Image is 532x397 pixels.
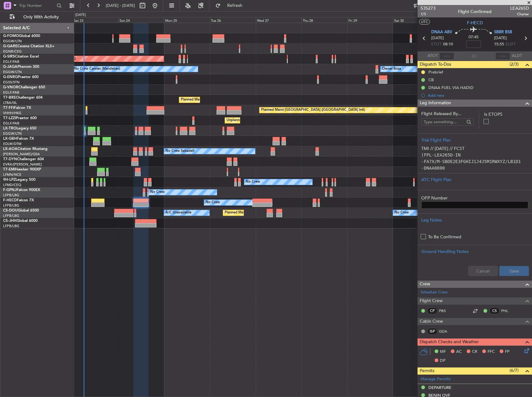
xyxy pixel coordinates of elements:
a: [PERSON_NAME]/QSA [3,152,40,156]
span: LX-TRO [3,127,16,130]
div: No Crew Cannes (Mandelieu) [74,64,120,74]
div: Sun 24 [118,17,164,23]
span: 535273 [421,5,436,12]
a: LFMN/NCE [3,172,21,177]
span: FFC [488,349,495,355]
span: G-JAGA [3,65,17,69]
a: LFPB/LBG [3,224,19,228]
div: Flight Confirmed [458,8,492,15]
div: Sat 23 [72,17,118,23]
div: Fri 29 [347,17,393,23]
div: No Crew [206,198,220,207]
a: PHL [501,308,515,314]
a: LTBA/ISL [3,100,17,105]
a: T7-BREChallenger 604 [3,96,43,100]
span: (2/3) [510,61,519,68]
div: Prebrief [428,69,443,75]
span: T7-BRE [3,96,16,100]
span: [DATE] [494,35,507,41]
div: Mon 25 [164,17,210,23]
span: G-ENRG [3,75,18,79]
span: T7-FFI [3,106,14,110]
span: Charter [510,12,529,17]
span: [DATE] - [DATE] [106,3,135,8]
a: T7-FFIFalcon 7X [3,106,31,110]
span: 07:45 [469,34,478,40]
span: Leg Information [420,100,451,107]
a: EGGW/LTN [3,39,22,44]
a: G-GARECessna Citation XLS+ [3,44,54,48]
span: Crew [420,281,430,288]
a: EVRA/[PERSON_NAME] [3,162,42,167]
a: EGSS/STN [3,80,20,85]
span: Only With Activity [16,15,66,19]
span: MF [440,349,446,355]
a: G-SIRSCitation Excel [3,55,39,58]
div: Planned Maint [GEOGRAPHIC_DATA] ([GEOGRAPHIC_DATA] Intl) [261,105,365,115]
code: (FPL-LEA265D-IN [421,152,460,157]
span: G-VNOR [3,86,18,89]
code: -DNAA0800 [421,166,445,170]
div: CB [428,77,434,82]
a: LX-TROLegacy 650 [3,127,36,130]
span: ALDT [512,53,522,59]
input: --:-- [439,52,454,60]
input: Type something... [424,117,464,127]
a: LX-GBHFalcon 7X [3,137,34,141]
a: G-JAGAPhenom 300 [3,65,39,69]
span: LX-GBH [3,137,17,141]
a: F-GPNJFalcon 900EX [3,188,40,192]
button: UTC [419,19,430,25]
div: Trial Flight Plan [421,137,528,143]
span: T7-LZZI [3,116,16,120]
span: Dispatch Checks and Weather [420,339,479,346]
div: No Crew [246,177,260,187]
a: CS-DOUGlobal 6500 [3,209,39,213]
div: No Crew [150,188,165,197]
div: DNAA FUEL VIA HADID [428,85,474,90]
a: CS-JHHGlobal 6000 [3,219,38,223]
div: Planned Maint Warsaw ([GEOGRAPHIC_DATA]) [181,95,256,105]
span: ELDT [506,41,516,48]
div: Tue 26 [210,17,255,23]
input: Trip Number [19,1,55,10]
span: Flight Released By... [421,110,474,117]
span: Refresh [222,3,248,8]
a: EGLF/FAB [3,59,19,64]
label: To Be Confirmed [428,234,461,240]
label: OFP Number [421,195,528,201]
code: -FA7X/M-SBDE2E3FGHIJ1J4J5M1RWXYZ/LB1D1 [421,159,521,164]
span: G-SIRS [3,55,15,58]
span: CS-DOU [3,209,18,213]
span: SBBR BSB [494,29,512,35]
a: 9H-LPZLegacy 500 [3,178,35,182]
a: T7-LZZIPraetor 600 [3,116,37,120]
span: 9H-LPZ [3,178,16,182]
span: LX-AOA [3,147,17,151]
a: PBS [439,308,453,314]
div: TMI // [DATE] // FCST OAS // [DATE] // FCST [421,143,528,170]
a: G-ENRGPraetor 600 [3,75,39,79]
span: Flight Crew [420,297,443,305]
div: No Crew [394,208,409,217]
a: EGLF/FAB [3,121,19,126]
div: Thu 28 [301,17,347,23]
a: EDLW/DTM [3,142,21,146]
div: CS [489,307,500,314]
div: Planned Maint [GEOGRAPHIC_DATA] ([GEOGRAPHIC_DATA]) [225,208,323,217]
span: [DATE] [431,35,444,41]
a: Schedule Crew [421,289,448,296]
label: Is ETOPS [484,111,528,118]
span: ATOT [427,53,438,59]
div: No Crew Sabadell [166,147,194,156]
button: Only With Activity [7,12,68,22]
a: EGGW/LTN [3,70,22,74]
div: CP [427,307,437,314]
a: Manage Permits [421,376,451,382]
a: G-FOMOGlobal 6000 [3,34,40,38]
div: A/C Unavailable [166,208,191,217]
a: EGNR/CEG [3,49,22,54]
span: 1/5 [421,12,436,17]
span: F-HECD [467,20,483,26]
span: G-GARE [3,44,17,48]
